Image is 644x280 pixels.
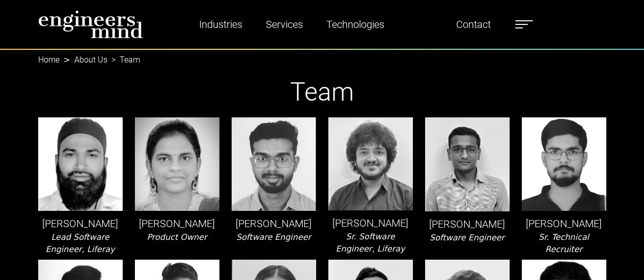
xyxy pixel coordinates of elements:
[38,77,606,107] h1: Team
[135,216,219,231] p: [PERSON_NAME]
[45,232,115,254] i: Lead Software Engineer, Liferay
[38,55,60,65] a: Home
[522,117,606,211] img: leader-img
[328,117,413,210] img: leader-img
[38,117,123,211] img: leader-img
[38,10,143,39] img: logo
[539,232,589,254] i: Sr. Technical Recruiter
[74,55,107,65] a: About Us
[107,54,140,66] li: Team
[322,13,388,36] a: Technologies
[135,117,219,211] img: leader-img
[236,232,311,242] i: Software Engineer
[147,232,207,242] i: Product Owner
[430,233,505,242] i: Software Engineer
[195,13,246,36] a: Industries
[335,232,405,254] i: Sr. Software Engineer, Liferay
[522,216,606,231] p: [PERSON_NAME]
[232,216,316,231] p: [PERSON_NAME]
[452,13,495,36] a: Contact
[328,215,413,231] p: [PERSON_NAME]
[425,117,510,211] img: leader-img
[262,13,307,36] a: Services
[425,216,510,232] p: [PERSON_NAME]
[232,117,316,211] img: leader-img
[38,49,606,61] nav: breadcrumb
[38,216,123,231] p: [PERSON_NAME]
